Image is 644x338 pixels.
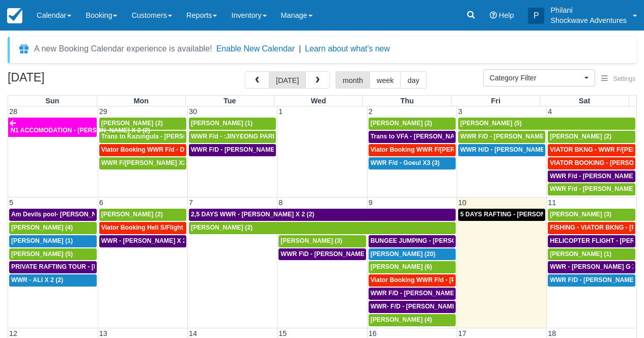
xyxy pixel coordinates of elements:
[189,131,276,143] a: WWR F/d - :JINYEONG PARK X 4 (4)
[311,97,326,105] span: Wed
[400,97,413,105] span: Thu
[99,235,186,247] a: WWR - [PERSON_NAME] X 2 (2)
[371,237,500,244] span: BUNGEE JUMPING - [PERSON_NAME] 2 (2)
[368,199,374,207] span: 9
[9,261,97,273] a: PRIVATE RAFTING TOUR - [PERSON_NAME] X 5 (5)
[371,146,513,153] span: Viator Booking WWR F/[PERSON_NAME] X 2 (2)
[550,5,627,15] p: Philani
[278,235,366,247] a: [PERSON_NAME] (3)
[11,211,133,218] span: Am Devils pool- [PERSON_NAME] X 2 (2)
[371,263,432,270] span: [PERSON_NAME] (6)
[191,120,253,127] span: [PERSON_NAME] (1)
[458,209,545,221] a: 5 DAYS RAFTING - [PERSON_NAME] X 2 (4)
[548,261,635,273] a: WWR - [PERSON_NAME] G X 1 (1)
[8,329,18,337] span: 12
[269,71,306,89] button: [DATE]
[101,224,262,231] span: Viator Booking Heli S/Flight - [PERSON_NAME] X 1 (1)
[9,248,97,261] a: [PERSON_NAME] (5)
[371,290,477,297] span: WWR F/D - [PERSON_NAME] X 4 (4)
[11,224,73,231] span: [PERSON_NAME] (4)
[34,43,212,55] div: A new Booking Calendar experience is available!
[101,159,196,166] span: WWR F/[PERSON_NAME] X2 (2)
[8,71,136,90] h2: [DATE]
[299,44,301,53] span: |
[9,222,97,234] a: [PERSON_NAME] (4)
[491,97,500,105] span: Fri
[101,146,263,153] span: Viator Booking WWR F/d - Duty [PERSON_NAME] 2 (2)
[369,144,456,156] a: Viator Booking WWR F/[PERSON_NAME] X 2 (2)
[370,71,401,89] button: week
[305,44,390,53] a: Learn about what's new
[223,97,236,105] span: Tue
[101,237,196,244] span: WWR - [PERSON_NAME] X 2 (2)
[371,250,436,258] span: [PERSON_NAME] (20)
[458,144,545,156] a: WWR H/D - [PERSON_NAME] 5 (5)
[216,44,295,54] button: Enable New Calendar
[101,211,163,218] span: [PERSON_NAME] (2)
[99,131,186,143] a: Trans to Kazungula - [PERSON_NAME] x 1 (2)
[548,274,635,287] a: WWR F/D - [PERSON_NAME] X1 (1)
[189,144,276,156] a: WWR F/D - [PERSON_NAME] X 1 (1)
[548,144,635,156] a: VIATOR BKNG - WWR F/[PERSON_NAME] 3 (3)
[11,263,164,270] span: PRIVATE RAFTING TOUR - [PERSON_NAME] X 5 (5)
[335,71,370,89] button: month
[191,224,253,231] span: [PERSON_NAME] (2)
[99,157,186,170] a: WWR F/[PERSON_NAME] X2 (2)
[579,97,590,105] span: Sat
[400,71,426,89] button: day
[191,146,297,153] span: WWR F/D - [PERSON_NAME] X 1 (1)
[369,288,456,300] a: WWR F/D - [PERSON_NAME] X 4 (4)
[189,222,456,234] a: [PERSON_NAME] (2)
[369,274,456,287] a: Viator Booking WWR F/d - [PERSON_NAME] [PERSON_NAME] X2 (2)
[101,133,236,140] span: Trans to Kazungula - [PERSON_NAME] x 1 (2)
[457,199,467,207] span: 10
[101,120,163,127] span: [PERSON_NAME] (2)
[277,329,288,337] span: 15
[499,11,514,19] span: Help
[371,159,440,166] span: WWR F/d - Goeul X3 (3)
[460,211,590,218] span: 5 DAYS RAFTING - [PERSON_NAME] X 2 (4)
[45,97,59,105] span: Sun
[490,73,582,83] span: Category Filter
[595,72,641,87] button: Settings
[281,237,342,244] span: [PERSON_NAME] (3)
[548,209,635,221] a: [PERSON_NAME] (3)
[613,75,635,82] span: Settings
[547,199,557,207] span: 11
[191,211,314,218] span: 2,5 DAYS WWR - [PERSON_NAME] X 2 (2)
[369,261,456,273] a: [PERSON_NAME] (6)
[188,329,198,337] span: 14
[11,237,73,244] span: [PERSON_NAME] (1)
[550,250,611,258] span: [PERSON_NAME] (1)
[550,15,627,25] p: Shockwave Adventures
[550,211,611,218] span: [PERSON_NAME] (3)
[11,127,150,134] span: N1 ACCOMODATION - [PERSON_NAME] X 2 (2)
[189,209,456,221] a: 2,5 DAYS WWR - [PERSON_NAME] X 2 (2)
[368,329,378,337] span: 16
[277,199,284,207] span: 8
[277,107,284,116] span: 1
[368,107,374,116] span: 2
[369,314,456,326] a: [PERSON_NAME] (4)
[99,118,186,130] a: [PERSON_NAME] (2)
[98,199,104,207] span: 6
[188,199,194,207] span: 7
[98,329,108,337] span: 13
[457,107,463,116] span: 3
[281,250,387,258] span: WWR F\D - [PERSON_NAME] X 3 (3)
[9,274,97,287] a: WWR - ALI X 2 (2)
[547,329,557,337] span: 18
[458,131,545,143] a: WWR F/D - [PERSON_NAME] X 4 (4)
[133,97,149,105] span: Mon
[99,144,186,156] a: Viator Booking WWR F/d - Duty [PERSON_NAME] 2 (2)
[528,8,544,24] div: P
[369,157,456,170] a: WWR F/d - Goeul X3 (3)
[458,118,635,130] a: [PERSON_NAME] (5)
[188,107,198,116] span: 30
[369,118,456,130] a: [PERSON_NAME] (2)
[189,118,276,130] a: [PERSON_NAME] (1)
[371,120,432,127] span: [PERSON_NAME] (2)
[99,222,186,234] a: Viator Booking Heli S/Flight - [PERSON_NAME] X 1 (1)
[460,120,522,127] span: [PERSON_NAME] (5)
[371,133,487,140] span: Trans to VFA - [PERSON_NAME] X 2 (2)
